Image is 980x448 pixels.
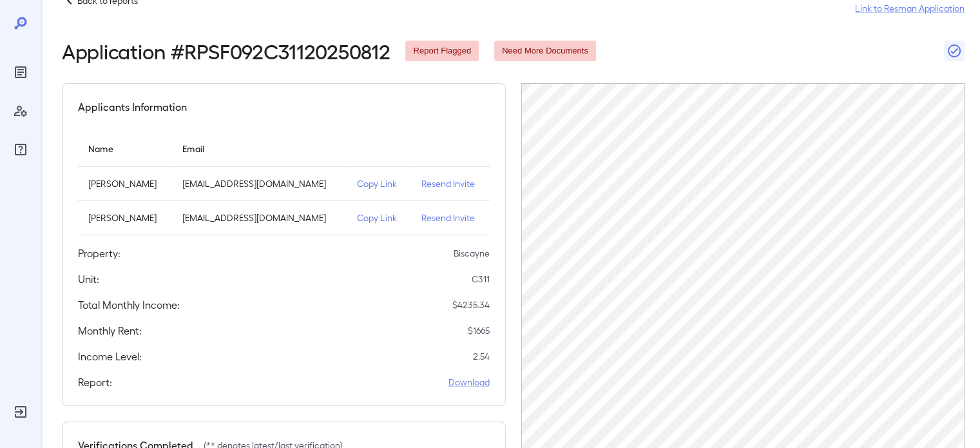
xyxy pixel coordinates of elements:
[88,177,162,190] p: [PERSON_NAME]
[78,246,120,261] h5: Property:
[78,130,490,235] table: simple table
[448,376,490,389] a: Download
[78,271,99,287] h5: Unit:
[78,349,142,364] h5: Income Level:
[62,39,390,63] h2: Application # RPSF092C31120250812
[10,402,31,422] div: Log Out
[405,45,479,57] span: Report Flagged
[88,211,162,224] p: [PERSON_NAME]
[10,62,31,83] div: Reports
[172,130,346,167] th: Email
[78,323,142,338] h5: Monthly Rent:
[78,99,187,115] h5: Applicants Information
[468,324,490,337] p: $ 1665
[452,298,490,311] p: $ 4235.34
[10,101,31,121] div: Manage Users
[472,273,490,286] p: C311
[855,2,965,15] a: Link to Resman Application
[78,297,180,313] h5: Total Monthly Income:
[421,211,479,224] p: Resend Invite
[182,211,336,224] p: [EMAIL_ADDRESS][DOMAIN_NAME]
[78,130,172,167] th: Name
[10,139,31,160] div: FAQ
[944,41,965,61] button: Close Report
[421,177,479,190] p: Resend Invite
[357,177,401,190] p: Copy Link
[473,350,490,363] p: 2.54
[494,45,596,57] span: Need More Documents
[454,247,490,260] p: Biscayne
[78,375,112,390] h5: Report:
[357,211,401,224] p: Copy Link
[182,177,336,190] p: [EMAIL_ADDRESS][DOMAIN_NAME]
